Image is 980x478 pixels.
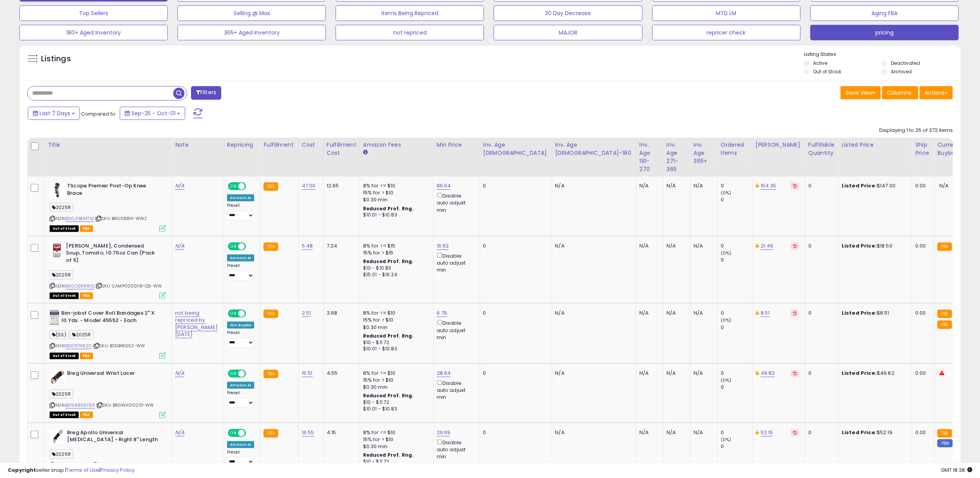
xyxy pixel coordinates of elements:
div: Note [175,141,220,149]
div: N/A [555,310,630,317]
b: Listed Price: [842,369,877,377]
div: Title [48,141,169,149]
div: $10 - $10.83 [363,265,427,272]
div: ASIN: [50,370,166,417]
div: N/A [555,370,630,377]
div: 8% for <= $10 [363,310,427,317]
b: [PERSON_NAME], Condensed Soup, Tomato, 10.75oz Can (Pack of 5) [66,242,160,266]
a: B09886SY5R [65,402,95,409]
div: Inv. Age 181-270 [639,141,660,173]
div: $0.30 min [363,196,427,203]
button: Top Sellers [19,5,168,21]
div: N/A [667,429,684,436]
div: Min Price [437,141,477,149]
h5: Listings [41,54,71,64]
div: 0 [721,443,752,450]
a: 16.62 [437,242,449,250]
div: 8% for <= $15 [363,242,427,249]
div: Preset: [227,450,255,467]
b: Listed Price: [842,309,877,317]
a: Privacy Policy [100,466,134,474]
div: 0 [721,182,752,189]
span: Sep-25 - Oct-01 [131,109,176,117]
div: N/A [555,429,630,436]
a: B0015TK62C [65,343,92,349]
div: [PERSON_NAME] [756,141,802,149]
span: 2025R [50,390,73,398]
div: Win BuyBox [227,322,255,329]
div: Amazon AI [227,382,254,389]
div: $15.01 - $16.24 [363,272,427,278]
div: 8% for <= $10 [363,370,427,377]
div: N/A [667,310,684,317]
small: FBA [264,370,278,378]
div: Cost [302,141,320,149]
div: 0.00 [915,429,928,436]
div: 4.55 [327,370,354,377]
span: 2025R [50,203,73,212]
img: 41mC4yMViDL._SL40_.jpg [50,242,64,258]
div: Preset: [227,263,255,281]
b: Breg Universal Wrist Lacer [67,370,161,379]
small: (0%) [721,190,732,196]
a: 21.49 [761,242,773,250]
div: 0 [808,242,832,249]
span: FBA [80,353,93,359]
small: (0%) [721,250,732,256]
button: 30 Day Decrease [494,5,642,21]
small: FBA [937,320,952,329]
div: N/A [639,310,657,317]
div: N/A [694,242,711,249]
button: repricer check [652,25,801,40]
div: 4.15 [327,429,354,436]
div: Listed Price [842,141,909,149]
span: 2025R [70,330,93,339]
div: ASIN: [50,310,166,358]
span: OFF [245,371,257,377]
span: All listings that are currently out of stock and unavailable for purchase on Amazon [50,353,79,359]
button: Selling @ Max [177,5,326,21]
div: Fulfillment [264,141,295,149]
span: ON [229,183,238,190]
div: $10 - $11.72 [363,339,427,346]
span: Last 7 Days [40,109,70,117]
a: 86.64 [437,182,451,190]
div: Disable auto adjust min [437,251,474,274]
small: FBA [264,429,278,438]
div: Inv. Age [DEMOGRAPHIC_DATA] [483,141,549,157]
label: Archived [891,68,912,75]
div: Fulfillable Quantity [808,141,835,157]
div: 15% for > $10 [363,189,427,196]
div: $0.30 min [363,324,427,331]
div: N/A [555,182,630,189]
div: N/A [639,370,657,377]
small: FBA [264,182,278,191]
a: 2.51 [302,309,311,317]
button: Save View [840,86,881,99]
small: FBA [264,310,278,318]
div: Inv. Age 271-365 [667,141,687,173]
div: $10 - $11.72 [363,399,427,406]
a: 6.79 [437,309,447,317]
div: 0 [808,182,832,189]
div: $52.19 [842,429,906,436]
span: ON [229,371,238,377]
small: FBM [937,439,952,447]
div: ASIN: [50,182,166,231]
div: Preset: [227,330,255,348]
div: 15% for > $10 [363,377,427,384]
div: 0.00 [915,370,928,377]
img: 415bCjhrcHL._SL40_.jpg [50,182,65,198]
div: Disable auto adjust min [437,191,474,214]
div: Current Buybox Price [937,141,977,157]
div: 15% for > $10 [363,436,427,443]
img: 41oedB-U+qL._SL40_.jpg [50,370,65,385]
b: Listed Price: [842,429,877,436]
small: (0%) [721,436,732,443]
small: (0%) [721,317,732,323]
div: Inv. Age 365+ [694,141,714,165]
b: Reduced Prof. Rng. [363,258,414,265]
button: MAJOR [494,25,642,40]
div: 0 [808,310,832,317]
div: N/A [694,429,711,436]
